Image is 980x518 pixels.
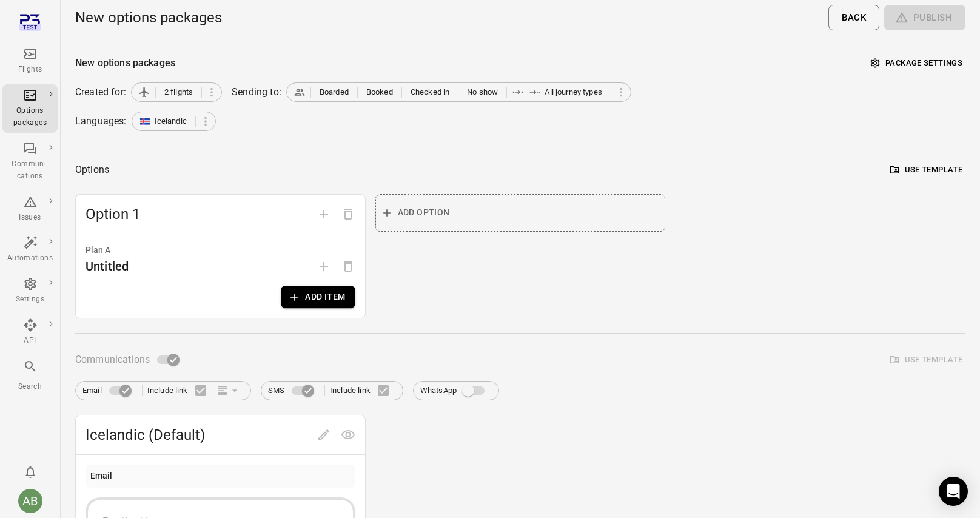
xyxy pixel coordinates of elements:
h1: New options packages [75,8,222,27]
span: Icelandic [155,115,187,127]
div: AB [18,489,42,513]
span: Add plan [312,260,336,272]
span: Booked [366,86,393,98]
div: Flights [7,64,53,76]
a: Automations [2,232,58,268]
a: Options packages [2,84,58,133]
div: BoardedBookedChecked inNo showAll journey types [286,82,631,102]
button: Back [828,5,879,30]
span: Delete option [336,207,360,219]
span: Add option [312,207,336,219]
div: Automations [7,252,53,264]
button: Use template [887,161,965,180]
span: No show [467,86,498,98]
div: New options packages [75,56,175,70]
span: Option 1 [86,204,312,224]
div: Communi-cations [7,158,53,183]
div: Languages: [75,114,127,129]
div: Untitled [86,257,129,276]
div: Email [90,469,113,483]
a: Communi-cations [2,138,58,186]
label: Include link [147,378,213,403]
label: WhatsApp [420,379,492,402]
span: Boarded [320,86,349,98]
div: 2 flights [131,82,222,102]
span: Communications [75,351,150,368]
a: Flights [2,43,58,79]
div: API [7,335,53,347]
button: Add item [281,286,355,308]
button: Search [2,355,58,396]
label: SMS [268,379,320,402]
a: Settings [2,273,58,309]
button: Aslaug Bjarnadottir [13,484,47,518]
div: Settings [7,294,53,306]
a: Issues [2,191,58,227]
div: Issues [7,212,53,224]
span: 2 flights [164,86,193,98]
span: Edit [312,428,336,440]
span: Options need to have at least one plan [336,260,360,272]
div: Open Intercom Messenger [939,477,968,506]
label: Email [82,379,137,402]
span: Icelandic (Default) [86,425,312,445]
button: Notifications [18,460,42,484]
div: Sending to: [232,85,281,99]
div: Plan A [86,244,355,257]
div: Created for: [75,85,126,99]
span: Preview [336,428,360,440]
label: Include link [330,378,396,403]
span: All journey types [545,86,602,98]
div: Options [75,161,109,178]
button: Package settings [868,54,965,73]
div: Icelandic [132,112,216,131]
div: Search [7,381,53,393]
div: Options packages [7,105,53,129]
span: Checked in [411,86,450,98]
a: API [2,314,58,351]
